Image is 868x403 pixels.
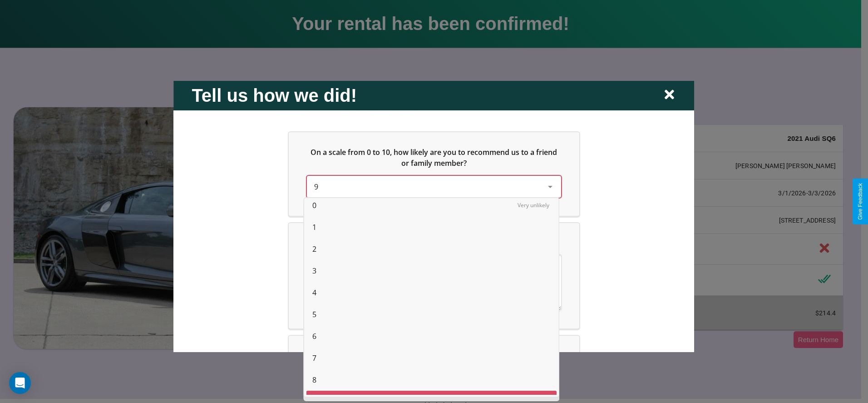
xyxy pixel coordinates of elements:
[307,175,561,197] div: On a scale from 0 to 10, how likely are you to recommend us to a friend or family member?
[192,85,357,105] h2: Tell us how we did!
[306,260,557,282] div: 3
[312,222,316,233] span: 1
[306,325,557,347] div: 6
[314,181,318,191] span: 9
[306,347,557,369] div: 7
[307,146,561,168] h5: On a scale from 0 to 10, how likely are you to recommend us to a friend or family member?
[312,309,316,320] span: 5
[306,303,557,325] div: 5
[306,194,557,216] div: 0
[312,265,316,276] span: 3
[312,244,316,254] span: 2
[312,200,316,211] span: 0
[312,287,316,298] span: 4
[857,183,863,220] div: Give Feedback
[306,369,557,391] div: 8
[312,374,316,385] span: 8
[312,353,316,363] span: 7
[306,238,557,260] div: 2
[306,282,557,303] div: 4
[289,132,579,215] div: On a scale from 0 to 10, how likely are you to recommend us to a friend or family member?
[518,201,549,209] span: Very unlikely
[9,372,31,394] div: Open Intercom Messenger
[306,216,557,238] div: 1
[311,147,559,168] span: On a scale from 0 to 10, how likely are you to recommend us to a friend or family member?
[312,331,316,342] span: 6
